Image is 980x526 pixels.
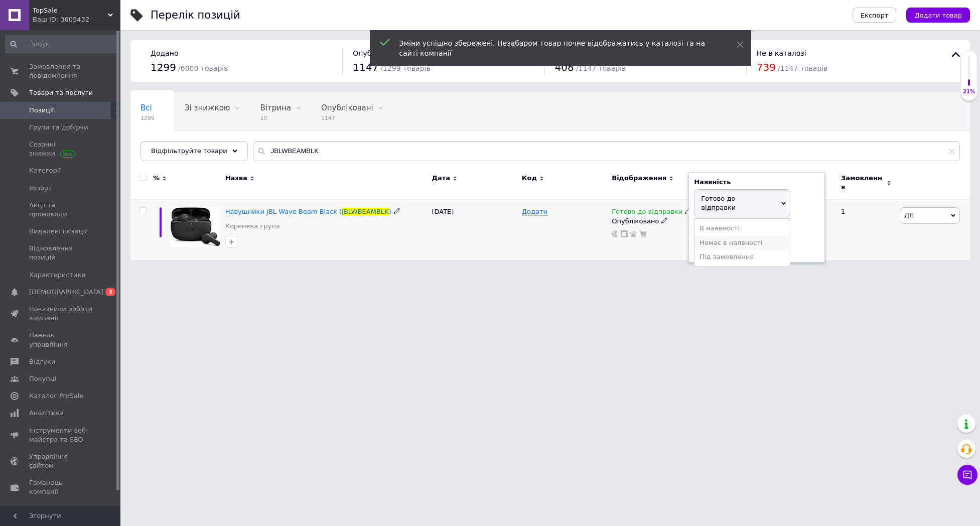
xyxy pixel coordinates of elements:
div: Ваш ID: 3605432 [33,15,120,24]
span: Відновлення позицій [29,244,93,262]
span: ) [389,208,391,215]
span: Позиції [29,106,54,115]
span: 1147 [353,61,378,73]
span: Замовлення та повідомлення [29,62,93,80]
div: 21% [961,88,977,95]
span: Назва [225,174,247,183]
span: % [153,174,160,183]
button: Експорт [853,8,897,23]
span: Додати товар [914,12,962,19]
span: Імпорт [29,184,52,193]
span: 3 [105,288,115,296]
li: Немає в наявності [694,236,790,250]
span: Категорії [29,166,61,175]
button: Додати товар [906,8,970,23]
input: Пошук по назві позиції, артикулу і пошуковим запитам [253,141,960,161]
span: Інструменти веб-майстра та SEO [29,426,93,444]
span: Характеристики [29,271,86,280]
span: Додати [522,208,547,216]
span: 1299 [141,114,155,122]
span: Додано [151,49,178,57]
input: Пошук [5,35,118,53]
span: Замовлення [841,174,884,192]
div: Опубліковано [612,217,737,226]
span: Навушники JBL Wave Beam Black ( [225,208,342,215]
span: [DEMOGRAPHIC_DATA] [29,288,103,297]
span: Видалені позиції [29,227,87,236]
span: Сезонні знижки [29,140,93,158]
span: Приховані [141,142,181,151]
a: Навушники JBL Wave Beam Black (JBLWBEAMBLK) [225,208,391,215]
span: Групи та добірки [29,123,88,132]
span: 739 [757,61,776,73]
span: Акції та промокоди [29,201,93,219]
li: В наявності [694,221,790,235]
button: Чат з покупцем [957,465,977,485]
span: / 1147 товарів [778,64,827,72]
span: / 6000 товарів [178,64,228,72]
span: Вітрина [260,103,291,112]
span: 10 [260,114,291,122]
span: Дії [904,211,913,219]
span: Всі [141,103,152,112]
span: Аналітика [29,409,64,418]
span: Готово до відправки [612,208,682,218]
span: Опубліковані [321,103,373,112]
span: Відгуки [29,357,55,366]
span: Експорт [861,12,889,19]
span: 1147 [321,114,373,122]
div: 1 [835,200,897,260]
div: [DATE] [429,200,519,260]
span: Зі знижкою [185,103,230,112]
span: Дата [432,174,450,183]
span: Маркет [29,505,55,514]
span: Не в каталозі [757,49,806,57]
img: Навушники JBL Wave Beam Black (JBLWBEAMBLK) [171,207,220,247]
span: Товари та послуги [29,88,93,97]
span: Каталог ProSale [29,391,83,401]
div: Зміни успішно збережені. Незабаром товар почне відображатись у каталозі та на сайті компанії [399,38,712,58]
li: Під замовлення [694,250,790,264]
span: Показники роботи компанії [29,305,93,323]
span: Покупці [29,374,56,383]
span: Відображення [612,174,666,183]
span: 1299 [151,61,176,73]
span: TopSale [33,6,108,15]
span: Опубліковано [353,49,404,57]
span: Готово до відправки [701,195,736,211]
span: Відфільтруйте товари [151,147,227,155]
span: Гаманець компанії [29,478,93,496]
span: Панель управління [29,331,93,349]
span: Код [522,174,537,183]
span: JBLWBEAMBLK [342,208,389,215]
a: Коренева група [225,222,280,231]
div: Перелік позицій [151,10,240,21]
span: Управління сайтом [29,452,93,470]
div: Наявність [694,178,819,187]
